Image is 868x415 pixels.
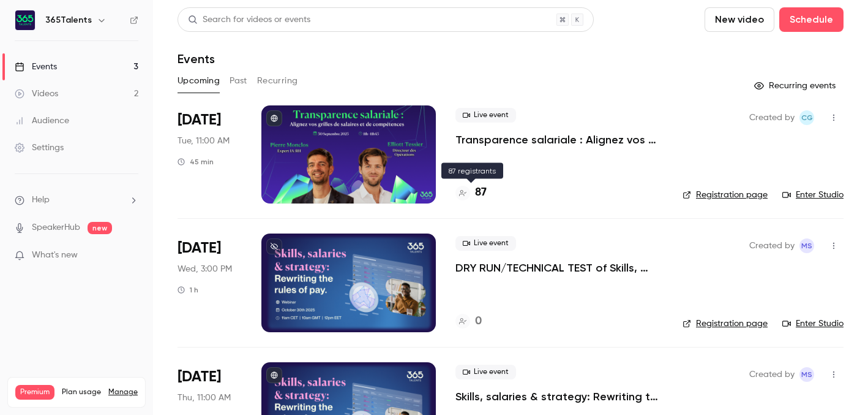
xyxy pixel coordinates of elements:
[455,389,663,404] a: Skills, salaries & strategy: Rewriting the rules of pay
[15,10,35,30] img: 365Talents
[455,365,516,379] span: Live event
[230,71,247,91] button: Past
[178,157,214,167] div: 45 min
[62,387,101,397] span: Plan usage
[782,318,844,330] a: Enter Studio
[801,238,812,253] span: MS
[15,385,54,400] span: Premium
[455,108,516,123] span: Live event
[475,313,482,330] h4: 0
[178,105,242,204] div: Sep 30 Tue, 11:00 AM (Europe/Paris)
[178,238,221,258] span: [DATE]
[257,71,298,91] button: Recurring
[178,367,221,387] span: [DATE]
[32,194,50,207] span: Help
[178,51,215,66] h1: Events
[124,250,138,261] iframe: Noticeable Trigger
[455,261,663,275] a: DRY RUN/TECHNICAL TEST of Skills, salaries & strategy: Rewriting the rules of pay
[188,13,310,26] div: Search for videos or events
[779,7,844,32] button: Schedule
[749,367,795,382] span: Created by
[455,185,487,201] a: 87
[15,142,64,154] div: Settings
[455,236,516,251] span: Live event
[32,249,78,262] span: What's new
[799,110,814,125] span: Cynthia Garcia
[45,14,92,26] h6: 365Talents
[683,189,768,201] a: Registration page
[32,221,80,234] a: SpeakerHub
[88,222,112,234] span: new
[178,71,220,91] button: Upcoming
[475,185,487,201] h4: 87
[15,115,69,127] div: Audience
[108,387,138,397] a: Manage
[801,110,813,125] span: CG
[15,61,57,73] div: Events
[749,110,795,125] span: Created by
[799,238,814,253] span: Maria Salazar
[15,88,58,100] div: Videos
[178,392,231,404] span: Thu, 11:00 AM
[455,132,663,147] a: Transparence salariale : Alignez vos grilles de salaires et de compétences
[178,234,242,332] div: Oct 29 Wed, 3:00 PM (Europe/Paris)
[749,76,844,96] button: Recurring events
[15,194,138,207] li: help-dropdown-opener
[799,367,814,382] span: Maria Salazar
[178,110,221,130] span: [DATE]
[178,135,230,147] span: Tue, 11:00 AM
[455,313,482,330] a: 0
[178,285,198,295] div: 1 h
[178,263,232,275] span: Wed, 3:00 PM
[705,7,774,32] button: New video
[801,367,812,382] span: MS
[782,189,844,201] a: Enter Studio
[683,318,768,330] a: Registration page
[749,238,795,253] span: Created by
